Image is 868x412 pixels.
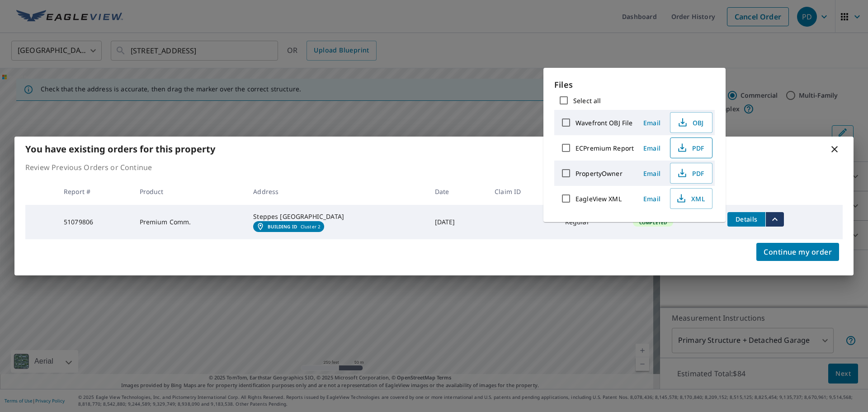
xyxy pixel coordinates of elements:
[576,118,632,127] label: Wavefront OBJ File
[727,212,765,227] button: detailsBtn-51079806
[253,212,420,221] div: Steppes [GEOGRAPHIC_DATA]
[576,169,623,178] label: PropertyOwner
[670,137,712,158] button: PDF
[676,117,705,128] span: OBJ
[428,205,488,239] td: [DATE]
[641,194,663,203] span: Email
[765,212,784,227] button: filesDropdownBtn-51079806
[57,205,132,239] td: 51079806
[57,178,132,205] th: Report #
[573,96,601,105] label: Select all
[637,141,666,155] button: Email
[576,144,634,152] label: ECPremium Report
[641,144,663,152] span: Email
[246,178,427,205] th: Address
[634,219,672,226] span: Completed
[637,192,666,206] button: Email
[676,142,705,153] span: PDF
[764,246,832,258] span: Continue my order
[676,168,705,179] span: PDF
[733,215,760,223] span: Details
[637,116,666,130] button: Email
[756,243,839,261] button: Continue my order
[25,162,843,173] p: Review Previous Orders or Continue
[253,221,324,232] a: Building IDCluster 2
[132,205,246,239] td: Premium Comm.
[268,224,297,229] em: Building ID
[670,188,712,209] button: XML
[676,193,705,204] span: XML
[670,112,712,133] button: OBJ
[487,178,558,205] th: Claim ID
[576,194,622,203] label: EagleView XML
[132,178,246,205] th: Product
[670,163,712,184] button: PDF
[554,79,715,91] p: Files
[637,166,666,180] button: Email
[641,118,663,127] span: Email
[428,178,488,205] th: Date
[641,169,663,178] span: Email
[25,143,215,155] b: You have existing orders for this property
